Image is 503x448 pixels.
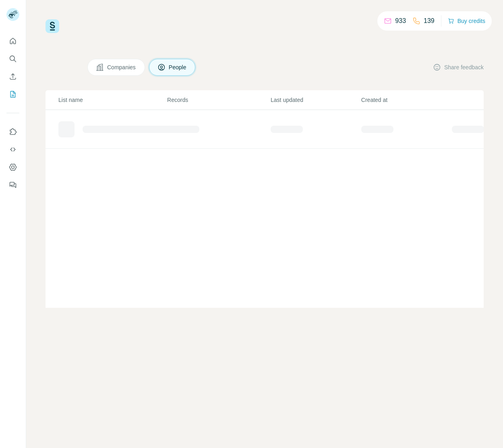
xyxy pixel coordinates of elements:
h4: My lists [46,61,78,74]
button: Buy credits [448,15,485,27]
button: Feedback [6,178,19,192]
p: Created at [361,96,451,104]
img: Surfe Logo [46,19,59,33]
button: Use Surfe API [6,142,19,157]
p: 933 [395,16,406,26]
button: Use Surfe on LinkedIn [6,124,19,139]
button: Search [6,52,19,66]
span: Companies [107,63,137,71]
button: Share feedback [433,63,484,71]
p: 139 [424,16,435,26]
span: People [169,63,187,71]
button: Dashboard [6,160,19,174]
button: Quick start [6,34,19,48]
button: Enrich CSV [6,69,19,84]
p: List name [58,96,166,104]
p: Records [167,96,270,104]
p: Last updated [271,96,360,104]
button: My lists [6,87,19,102]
